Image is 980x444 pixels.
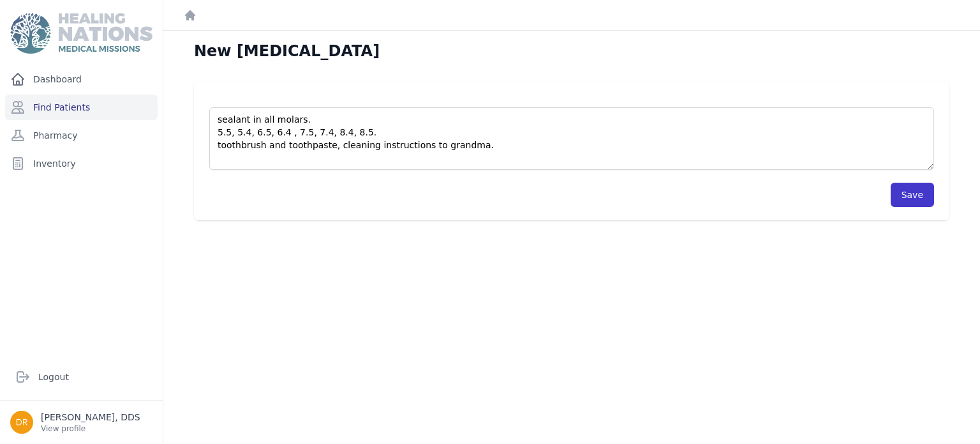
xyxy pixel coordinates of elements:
[10,364,152,390] a: Logout
[194,41,380,61] h1: New [MEDICAL_DATA]
[5,66,158,92] a: Dashboard
[41,411,140,424] p: [PERSON_NAME], DDS
[5,151,158,176] a: Inventory
[5,95,158,120] a: Find Patients
[10,411,152,434] a: [PERSON_NAME], DDS View profile
[10,13,152,54] img: Medical Missions EMR
[5,123,158,148] a: Pharmacy
[41,424,140,434] p: View profile
[891,183,934,207] button: Save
